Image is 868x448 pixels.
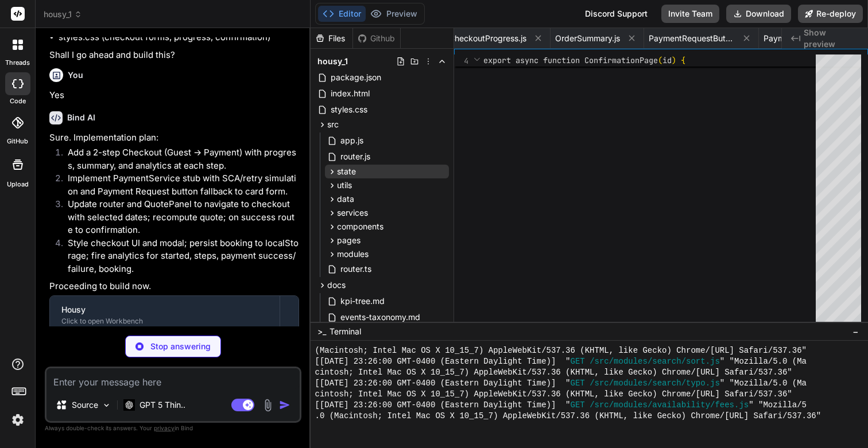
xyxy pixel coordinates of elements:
[49,49,299,62] p: Shall I go ahead and build this?
[330,326,361,337] span: Terminal
[720,378,807,389] span: " "Mozilla/5.0 (Ma
[571,378,585,389] span: GET
[804,27,859,50] span: Show preview
[49,280,299,293] p: Proceeding to build now.
[315,389,792,400] span: cintosh; Intel Mac OS X 10_15_7) AppleWebKit/537.36 (KHTML, like Gecko) Chrome/[URL] Safari/537.36"
[590,356,720,367] span: /src/modules/search/sort.js
[315,411,821,422] span: .0 (Macintosh; Intel Mac OS X 10_15_7) AppleWebKit/537.36 (KHTML, like Gecko) Chrome/[URL] Safari...
[327,119,339,130] span: src
[317,326,326,337] span: >_
[339,150,371,163] span: router.js
[330,71,382,84] span: package.json
[8,410,28,430] img: settings
[337,166,356,177] span: state
[366,6,422,22] button: Preview
[45,423,301,434] p: Always double-check its answers. Your in Bind
[5,58,30,68] label: threads
[68,69,83,81] h6: You
[578,5,654,23] div: Discord Support
[315,400,571,411] span: [[DATE] 23:26:00 GMT-0400 (Eastern Daylight Time)] "
[102,400,111,410] img: Pick Models
[337,235,361,246] span: pages
[59,31,299,44] li: styles.css (checkout forms, progress, confirmation)
[649,33,735,44] span: PaymentRequestButton.js
[339,310,421,324] span: events-taxonomy.md
[59,172,299,198] li: Implement PaymentService stub with SCA/retry simulation and Payment Request button fallback to ca...
[44,9,82,20] span: housy_1
[315,367,792,378] span: cintosh; Intel Mac OS X 10_15_7) AppleWebKit/537.36 (KHTML, like Gecko) Chrome/[URL] Safari/537.36"
[454,55,468,67] span: 4
[139,399,185,411] p: GPT 5 Thin..
[279,399,290,411] img: icon
[59,237,299,276] li: Style checkout UI and modal; persist booking to localStorage; fire analytics for started, steps, ...
[315,345,807,356] span: (Macintosh; Intel Mac OS X 10_15_7) AppleWebKit/537.36 (KHTML, like Gecko) Chrome/[URL] Safari/53...
[339,262,373,276] span: router.ts
[315,356,571,367] span: [[DATE] 23:26:00 GMT-0400 (Eastern Daylight Time)] "
[150,341,211,352] p: Stop answering
[571,400,585,411] span: GET
[123,399,135,410] img: GPT 5 Thinking High
[49,131,299,145] p: Sure. Implementation plan:
[337,207,368,219] span: services
[764,33,823,44] span: PaymentForm.js
[661,5,719,23] button: Invite Team
[49,89,299,102] p: Yes
[339,134,365,147] span: app.js
[337,180,352,191] span: utils
[590,378,720,389] span: /src/modules/search/typo.js
[681,55,685,65] span: {
[61,317,268,326] div: Click to open Workbench
[555,33,620,44] span: OrderSummary.js
[327,279,346,291] span: docs
[590,400,749,411] span: /src/modules/availability/fees.js
[311,33,352,44] div: Files
[850,322,861,341] button: −
[315,378,571,389] span: [[DATE] 23:26:00 GMT-0400 (Eastern Daylight Time)] "
[449,33,526,44] span: CheckoutProgress.js
[317,56,348,67] span: housy_1
[261,399,274,412] img: attachment
[726,5,791,23] button: Download
[571,356,585,367] span: GET
[852,326,859,337] span: −
[658,55,662,65] span: (
[67,112,95,123] h6: Bind AI
[337,221,383,232] span: components
[330,87,371,100] span: index.html
[330,103,369,116] span: styles.css
[59,146,299,172] li: Add a 2-step Checkout (Guest → Payment) with progress, summary, and analytics at each step.
[483,55,658,65] span: export async function ConfirmationPage
[50,296,280,334] button: HousyClick to open Workbench
[59,198,299,237] li: Update router and QuotePanel to navigate to checkout with selected dates; recompute quote; on suc...
[662,55,672,65] span: id
[337,248,369,260] span: modules
[61,304,268,315] div: Housy
[337,193,354,205] span: data
[798,5,863,23] button: Re-deploy
[10,96,26,106] label: code
[720,356,807,367] span: " "Mozilla/5.0 (Ma
[154,424,175,431] span: privacy
[318,6,366,22] button: Editor
[72,399,98,411] p: Source
[353,33,400,44] div: Github
[339,294,386,308] span: kpi-tree.md
[7,137,28,146] label: GitHub
[672,55,676,65] span: )
[7,180,29,189] label: Upload
[749,400,807,411] span: " "Mozilla/5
